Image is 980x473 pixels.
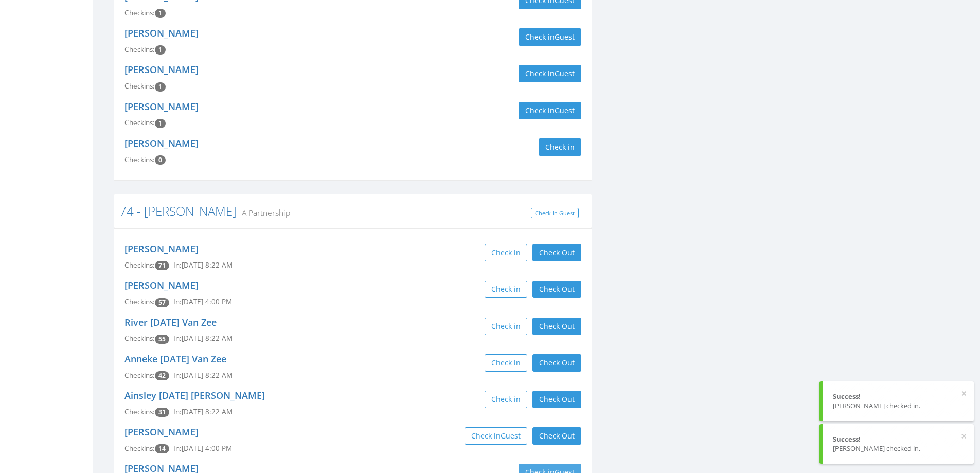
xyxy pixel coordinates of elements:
[124,100,199,113] a: [PERSON_NAME]
[485,318,527,335] button: Check in
[961,389,967,399] button: ×
[555,106,575,115] span: Guest
[124,27,199,39] a: [PERSON_NAME]
[124,371,155,380] span: Checkins:
[519,65,581,82] button: Check inGuest
[501,431,521,441] span: Guest
[173,371,233,380] span: In: [DATE] 8:22 AM
[519,102,581,119] button: Check inGuest
[124,279,199,291] a: [PERSON_NAME]
[124,353,226,365] a: Anneke [DATE] Van Zee
[532,244,581,261] button: Check Out
[833,444,964,453] div: [PERSON_NAME] checked in.
[539,138,581,156] button: Check in
[173,407,233,416] span: In: [DATE] 8:22 AM
[532,281,581,298] button: Check Out
[485,281,527,298] button: Check in
[155,9,166,18] span: Checkin count
[124,260,155,270] span: Checkins:
[173,444,232,453] span: In: [DATE] 4:00 PM
[124,45,155,54] span: Checkins:
[531,208,579,219] a: Check In Guest
[124,389,265,401] a: Ainsley [DATE] [PERSON_NAME]
[485,354,527,372] button: Check in
[173,260,233,270] span: In: [DATE] 8:22 AM
[155,155,166,165] span: Checkin count
[124,316,217,328] a: River [DATE] Van Zee
[555,68,575,78] span: Guest
[124,137,199,149] a: [PERSON_NAME]
[124,334,155,343] span: Checkins:
[173,334,233,343] span: In: [DATE] 8:22 AM
[124,426,199,438] a: [PERSON_NAME]
[124,63,199,76] a: [PERSON_NAME]
[155,371,169,380] span: Checkin count
[124,118,155,127] span: Checkins:
[833,434,964,444] div: Success!
[124,81,155,91] span: Checkins:
[155,45,166,55] span: Checkin count
[124,155,155,164] span: Checkins:
[961,431,967,442] button: ×
[237,207,290,218] small: A Partnership
[124,407,155,416] span: Checkins:
[155,444,169,453] span: Checkin count
[155,408,169,417] span: Checkin count
[119,202,237,219] a: 74 - [PERSON_NAME]
[833,392,964,401] div: Success!
[124,297,155,306] span: Checkins:
[485,391,527,408] button: Check in
[833,401,964,411] div: [PERSON_NAME] checked in.
[519,28,581,46] button: Check inGuest
[124,8,155,17] span: Checkins:
[485,244,527,261] button: Check in
[155,82,166,92] span: Checkin count
[155,335,169,344] span: Checkin count
[155,119,166,128] span: Checkin count
[155,261,169,270] span: Checkin count
[124,242,199,255] a: [PERSON_NAME]
[465,427,527,445] button: Check inGuest
[155,298,169,307] span: Checkin count
[124,444,155,453] span: Checkins:
[532,391,581,408] button: Check Out
[532,354,581,372] button: Check Out
[532,318,581,335] button: Check Out
[532,427,581,445] button: Check Out
[555,32,575,42] span: Guest
[173,297,232,306] span: In: [DATE] 4:00 PM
